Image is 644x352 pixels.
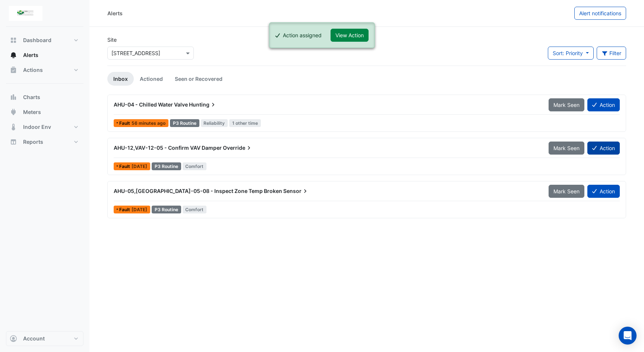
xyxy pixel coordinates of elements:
[114,145,222,151] span: AHU-12,VAV-12-05 - Confirm VAV Damper
[6,63,83,77] button: Actions
[119,164,132,169] span: Fault
[10,93,17,101] app-icon: Charts
[132,164,147,169] span: Mon 08-Sep-2025 06:30 AWST
[549,142,584,155] button: Mark Seen
[587,98,620,111] button: Action
[579,10,621,16] span: Alert notifications
[10,138,17,146] app-icon: Reports
[23,123,51,131] span: Indoor Env
[6,134,83,149] button: Reports
[201,119,228,127] span: Reliability
[114,101,188,108] span: AHU-04 - Chilled Water Valve
[183,206,207,213] span: Comfort
[23,335,45,342] span: Account
[553,145,580,151] span: Mark Seen
[548,47,594,60] button: Sort: Priority
[152,206,181,213] div: P3 Routine
[6,33,83,48] button: Dashboard
[152,162,181,170] div: P3 Routine
[587,185,620,198] button: Action
[183,162,207,170] span: Comfort
[549,98,584,111] button: Mark Seen
[6,105,83,120] button: Meters
[10,123,17,131] app-icon: Indoor Env
[6,331,83,346] button: Account
[134,72,169,86] a: Actioned
[223,144,253,152] span: Override
[574,7,626,20] button: Alert notifications
[553,50,583,56] span: Sort: Priority
[119,121,132,126] span: Fault
[23,93,40,101] span: Charts
[23,66,43,74] span: Actions
[114,188,282,194] span: AHU-05,[GEOGRAPHIC_DATA]-05-08 - Inspect Zone Temp Broken
[553,102,580,108] span: Mark Seen
[119,207,132,212] span: Fault
[597,47,626,60] button: Filter
[283,31,322,39] div: Action assigned
[107,72,134,86] a: Inbox
[107,9,123,17] div: Alerts
[549,185,584,198] button: Mark Seen
[169,72,228,86] a: Seen or Recovered
[23,138,43,146] span: Reports
[189,101,217,108] span: Hunting
[10,108,17,116] app-icon: Meters
[331,29,369,42] button: View Action
[6,48,83,63] button: Alerts
[9,6,42,21] img: Company Logo
[107,36,117,44] label: Site
[6,90,83,105] button: Charts
[6,120,83,134] button: Indoor Env
[132,120,165,126] span: Wed 15-Oct-2025 12:45 AWST
[10,66,17,74] app-icon: Actions
[283,187,309,195] span: Sensor
[10,51,17,59] app-icon: Alerts
[23,51,38,59] span: Alerts
[553,188,580,194] span: Mark Seen
[619,327,637,345] div: Open Intercom Messenger
[132,207,147,212] span: Wed 27-Aug-2025 13:15 AWST
[229,119,261,127] span: 1 other time
[170,119,199,127] div: P3 Routine
[587,142,620,155] button: Action
[23,108,41,116] span: Meters
[23,37,51,44] span: Dashboard
[10,37,17,44] app-icon: Dashboard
